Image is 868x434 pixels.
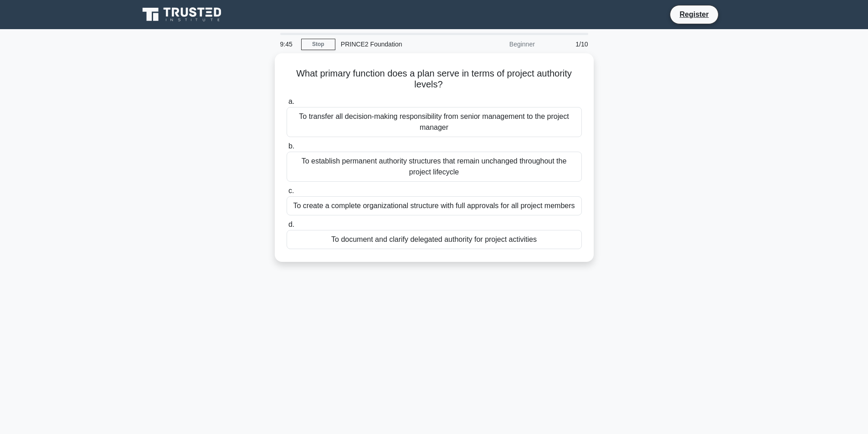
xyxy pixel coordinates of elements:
[301,39,335,50] a: Stop
[286,68,583,91] h5: What primary function does a plan serve in terms of project authority levels?
[287,196,582,215] div: To create a complete organizational structure with full approvals for all project members
[335,35,461,53] div: PRINCE2 Foundation
[288,97,294,105] span: a.
[674,9,714,20] a: Register
[461,35,540,53] div: Beginner
[287,230,582,249] div: To document and clarify delegated authority for project activities
[275,35,301,53] div: 9:45
[287,107,582,137] div: To transfer all decision-making responsibility from senior management to the project manager
[288,220,294,228] span: d.
[287,152,582,182] div: To establish permanent authority structures that remain unchanged throughout the project lifecycle
[540,35,594,53] div: 1/10
[288,142,294,150] span: b.
[288,187,294,194] span: c.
